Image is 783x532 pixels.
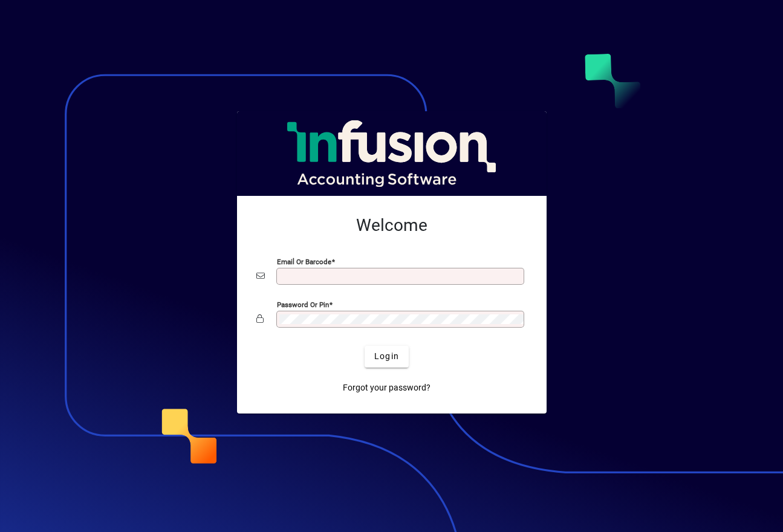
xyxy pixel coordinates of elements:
[365,346,409,368] button: Login
[374,350,399,363] span: Login
[277,257,331,265] mat-label: Email or Barcode
[277,300,329,308] mat-label: Password or Pin
[256,215,527,236] h2: Welcome
[343,381,430,394] span: Forgot your password?
[338,377,435,399] a: Forgot your password?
